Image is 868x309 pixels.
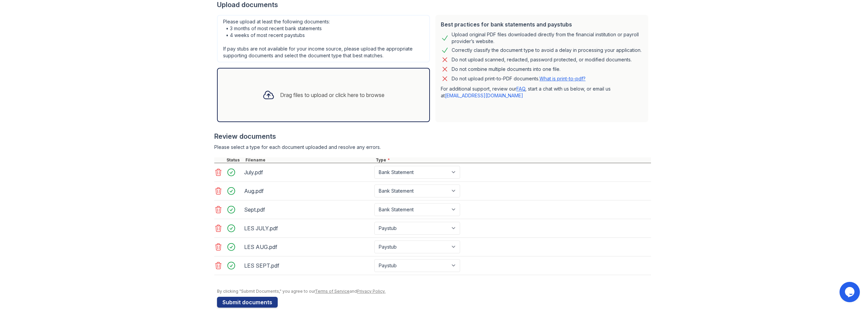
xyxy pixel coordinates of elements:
div: Sept.pdf [244,204,372,215]
a: Terms of Service [315,289,350,294]
a: [EMAIL_ADDRESS][DOMAIN_NAME] [445,93,523,98]
div: Review documents [214,132,651,141]
a: What is print-to-pdf? [539,76,586,81]
div: LES SEPT.pdf [244,260,372,271]
div: Status [225,157,244,163]
div: LES AUG.pdf [244,242,372,252]
iframe: chat widget [840,282,861,302]
div: Best practices for bank statements and paystubs [441,20,643,28]
p: For additional support, review our , start a chat with us below, or email us at [441,85,643,99]
div: Aug.pdf [244,186,372,196]
div: Correctly classify the document type to avoid a delay in processing your application. [452,46,642,54]
div: LES JULY.pdf [244,223,372,234]
div: July.pdf [244,167,372,178]
div: Please upload at least the following documents: • 3 months of most recent bank statements • 4 wee... [217,15,430,62]
div: Upload original PDF files downloaded directly from the financial institution or payroll provider’... [452,31,643,45]
button: Submit documents [217,297,278,308]
div: Please select a type for each document uploaded and resolve any errors. [214,144,651,151]
div: Do not upload scanned, redacted, password protected, or modified documents. [452,56,632,64]
div: Filename [244,157,374,163]
div: Drag files to upload or click here to browse [280,91,384,99]
div: Do not combine multiple documents into one file. [452,65,560,73]
a: FAQ [516,86,525,92]
div: Type [374,157,651,163]
div: By clicking "Submit Documents," you agree to our and [217,289,651,294]
p: Do not upload print-to-PDF documents. [452,75,586,82]
a: Privacy Policy. [357,289,386,294]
